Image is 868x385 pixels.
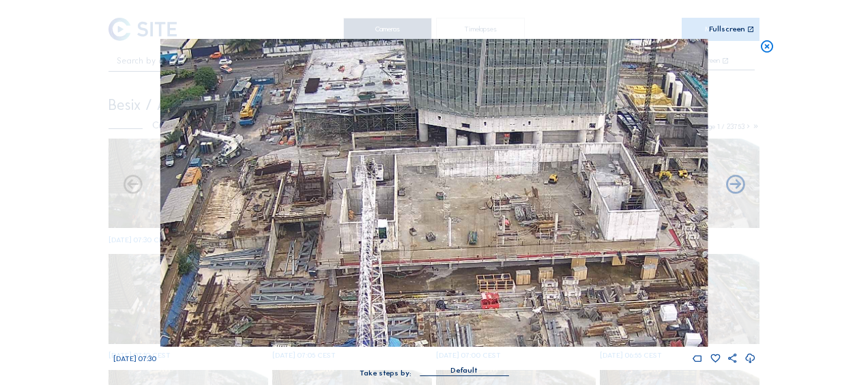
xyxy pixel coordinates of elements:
[360,369,411,377] div: Take steps by:
[160,39,708,347] img: Image
[724,174,747,197] i: Back
[113,354,156,363] span: [DATE] 07:30
[450,365,478,377] div: Default
[121,174,144,197] i: Forward
[420,365,508,375] div: Default
[709,25,745,33] div: Fullscreen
